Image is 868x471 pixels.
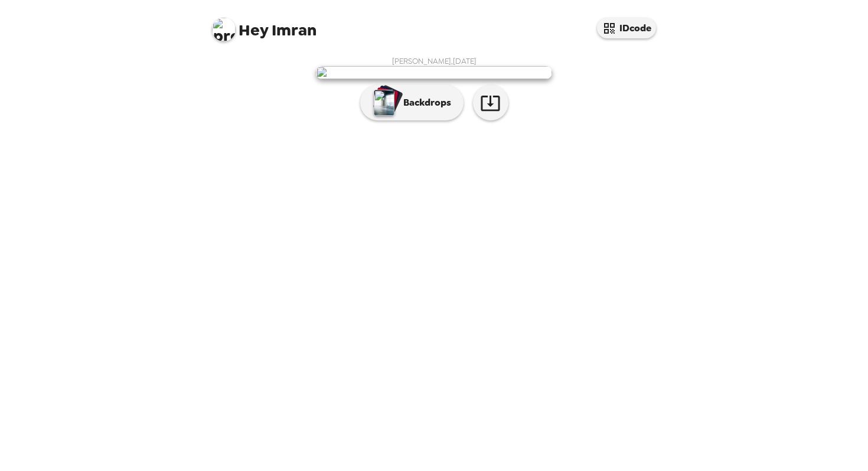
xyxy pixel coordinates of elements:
[212,12,316,38] span: Imran
[597,18,656,38] button: IDcode
[212,18,236,41] img: profile pic
[316,66,552,79] img: user
[397,96,451,110] p: Backdrops
[360,85,464,120] button: Backdrops
[392,56,477,66] span: [PERSON_NAME] , [DATE]
[239,19,268,41] span: Hey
